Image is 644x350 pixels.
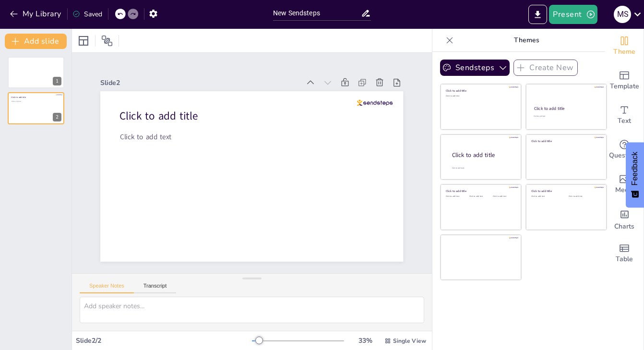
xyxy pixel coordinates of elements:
[446,89,514,93] div: Click to add title
[134,283,177,293] button: Transcript
[618,116,631,126] span: Text
[452,167,513,169] div: Click to add body
[72,10,102,19] div: Saved
[11,96,26,98] span: Click to add title
[569,195,599,198] div: Click to add text
[614,221,634,232] span: Charts
[493,195,514,198] div: Click to add text
[531,139,600,143] div: Click to add title
[7,6,65,22] button: My Library
[605,236,644,271] div: Add a table
[614,6,631,23] div: M S
[120,132,171,142] span: Click to add text
[36,95,48,107] button: Duplicate Slide
[605,133,644,167] div: Get real-time input from your audience
[469,195,491,198] div: Click to add text
[36,60,48,71] button: Duplicate Slide
[534,115,597,118] div: Click to add text
[446,189,514,193] div: Click to add title
[12,100,21,102] span: Click to add text
[605,98,644,133] div: Add text boxes
[605,202,644,236] div: Add charts and graphs
[609,150,640,161] span: Questions
[605,167,644,202] div: Add images, graphics, shapes or video
[615,185,634,195] span: Media
[8,57,64,88] div: 1
[452,151,513,159] div: Click to add title
[119,109,198,123] span: Click to add title
[531,189,600,193] div: Click to add title
[631,152,639,185] span: Feedback
[50,95,61,107] button: Delete Slide
[53,77,61,85] div: 1
[531,195,561,198] div: Click to add text
[354,336,377,345] div: 33 %
[100,78,299,87] div: Slide 2
[549,5,597,24] button: Present
[393,337,426,345] span: Single View
[50,60,61,71] button: Delete Slide
[616,254,633,265] span: Table
[80,283,134,293] button: Speaker Notes
[614,5,631,24] button: M S
[605,29,644,63] div: Change the overall theme
[76,33,91,48] div: Layout
[528,5,547,24] button: Export to PowerPoint
[534,106,598,111] div: Click to add title
[101,35,113,47] span: Position
[613,47,635,57] span: Theme
[626,142,644,207] button: Feedback - Show survey
[513,60,578,76] button: Create New
[610,81,639,92] span: Template
[76,336,252,345] div: Slide 2 / 2
[5,34,67,49] button: Add slide
[53,113,61,121] div: 2
[446,195,467,198] div: Click to add text
[446,95,514,97] div: Click to add text
[457,29,596,52] p: Themes
[605,63,644,98] div: Add ready made slides
[8,92,64,124] div: 2
[273,6,361,20] input: Insert title
[440,60,510,76] button: Sendsteps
